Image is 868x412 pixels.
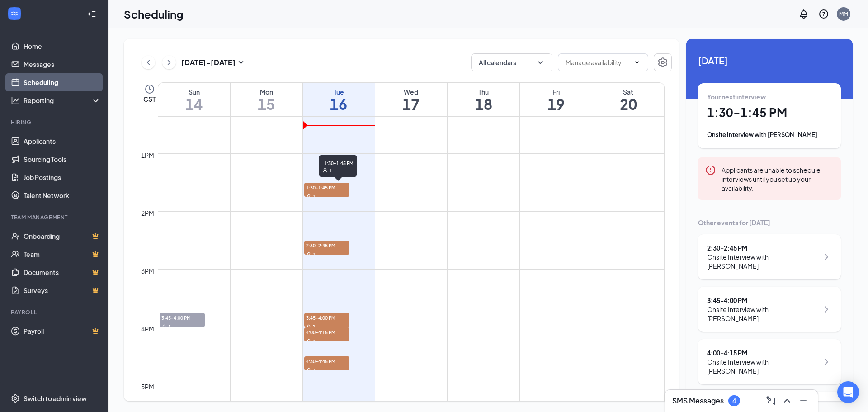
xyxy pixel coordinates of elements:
[796,393,811,408] button: Minimize
[448,83,519,116] a: September 18, 2025
[322,168,328,173] svg: User
[306,368,311,373] svg: User
[124,6,184,22] h1: Scheduling
[11,308,99,316] div: Payroll
[765,395,776,406] svg: ComposeMessage
[160,313,205,322] span: 3:45-4:00 PM
[139,382,156,392] div: 5pm
[24,322,101,340] a: PayrollCrown
[764,393,778,408] button: ComposeMessage
[839,10,848,18] div: MM
[10,9,19,18] svg: WorkstreamLogo
[782,395,793,406] svg: ChevronUp
[24,132,101,150] a: Applicants
[707,252,819,270] div: Onsite Interview with [PERSON_NAME]
[306,324,311,330] svg: User
[24,37,101,55] a: Home
[722,165,834,193] div: Applicants are unable to schedule interviews until you set up your availability.
[143,95,156,104] span: CST
[236,57,246,68] svg: SmallChevronDown
[707,357,819,375] div: Onsite Interview with [PERSON_NAME]
[11,213,99,221] div: Team Management
[329,167,332,174] span: 1
[161,324,167,330] svg: User
[821,356,832,367] svg: ChevronRight
[306,339,311,344] svg: User
[592,87,664,96] div: Sat
[672,396,724,406] h3: SMS Messages
[698,53,841,67] span: [DATE]
[11,118,99,126] div: Hiring
[158,83,230,116] a: September 14, 2025
[168,324,171,330] span: 1
[520,87,592,96] div: Fri
[707,92,832,101] div: Your next interview
[448,96,519,112] h1: 18
[313,338,316,345] span: 1
[87,9,96,19] svg: Collapse
[24,150,101,168] a: Sourcing Tools
[818,9,829,19] svg: QuestionInfo
[144,84,155,95] svg: Clock
[375,87,447,96] div: Wed
[24,55,101,73] a: Messages
[654,53,672,71] button: Settings
[24,168,101,186] a: Job Postings
[313,367,316,374] span: 1
[181,57,236,67] h3: [DATE] - [DATE]
[24,96,101,105] div: Reporting
[520,96,592,112] h1: 19
[707,105,832,120] h1: 1:30 - 1:45 PM
[707,296,819,305] div: 3:45 - 4:00 PM
[837,381,859,403] div: Open Intercom Messenger
[375,96,447,112] h1: 17
[732,397,736,405] div: 4
[633,59,641,66] svg: ChevronDown
[304,327,349,336] span: 4:00-4:15 PM
[592,83,664,116] a: September 20, 2025
[448,87,519,96] div: Thu
[158,87,230,96] div: Sun
[304,356,349,365] span: 4:30-4:45 PM
[707,348,819,357] div: 4:00 - 4:15 PM
[313,194,316,200] span: 1
[705,165,716,175] svg: Error
[24,227,101,245] a: OnboardingCrown
[821,251,832,262] svg: ChevronRight
[162,56,176,69] button: ChevronRight
[139,208,156,218] div: 2pm
[142,56,155,69] button: ChevronLeft
[471,53,552,71] button: All calendarsChevronDown
[303,96,375,112] h1: 16
[821,304,832,315] svg: ChevronRight
[657,57,668,68] svg: Settings
[798,395,809,406] svg: Minimize
[698,218,841,227] div: Other events for [DATE]
[24,394,87,403] div: Switch to admin view
[306,194,311,199] svg: User
[24,281,101,299] a: SurveysCrown
[231,83,302,116] a: September 15, 2025
[139,150,156,160] div: 1pm
[707,130,832,139] div: Onsite Interview with [PERSON_NAME]
[520,83,592,116] a: September 19, 2025
[231,96,302,112] h1: 15
[24,186,101,204] a: Talent Network
[375,83,447,116] a: September 17, 2025
[165,57,174,68] svg: ChevronRight
[304,183,349,192] span: 1:30-1:45 PM
[24,263,101,281] a: DocumentsCrown
[24,245,101,263] a: TeamCrown
[592,96,664,112] h1: 20
[322,158,354,167] span: 1:30-1:45 PM
[303,83,375,116] a: September 16, 2025
[24,73,101,91] a: Scheduling
[231,87,302,96] div: Mon
[536,58,545,67] svg: ChevronDown
[139,324,156,334] div: 4pm
[11,96,20,105] svg: Analysis
[306,252,311,257] svg: User
[707,243,819,252] div: 2:30 - 2:45 PM
[780,393,794,408] button: ChevronUp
